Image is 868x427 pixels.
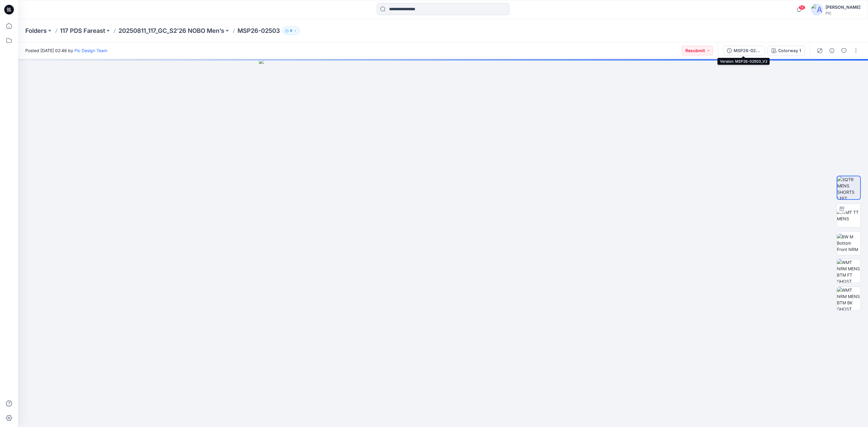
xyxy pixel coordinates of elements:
[25,47,107,54] span: Posted [DATE] 02:46 by
[778,47,801,54] div: Colorway 1
[826,4,860,11] div: [PERSON_NAME]
[837,259,860,283] img: WMT NRM MENS BTM FT GHOST
[837,234,860,253] img: BW M Bottom Front NRM
[826,11,860,15] div: PIC
[837,287,860,310] img: WMT NRM MENS BTM BK GHOST
[237,27,280,35] p: MSP26-02503
[282,27,300,35] button: 9
[259,59,627,427] img: eyJhbGciOiJIUzI1NiIsImtpZCI6IjAiLCJzbHQiOiJzZXMiLCJ0eXAiOiJKV1QifQ.eyJkYXRhIjp7InR5cGUiOiJzdG9yYW...
[60,27,105,35] a: 117 PDS Fareast
[827,46,837,55] button: Details
[25,27,47,35] a: Folders
[837,209,860,222] img: WMT TT MENS
[811,4,823,16] img: avatar
[290,27,292,34] p: 9
[768,46,805,55] button: Colorway 1
[799,5,805,10] span: 14
[837,176,860,199] img: 3QTR MENS SHORTS LEFT
[118,27,224,35] a: 20250811_117_GC_S2’26 NOBO Men’s
[734,47,761,54] div: MSP26-02503_V2
[74,48,107,53] a: Pic Design Team
[723,46,765,55] button: MSP26-02503_V2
